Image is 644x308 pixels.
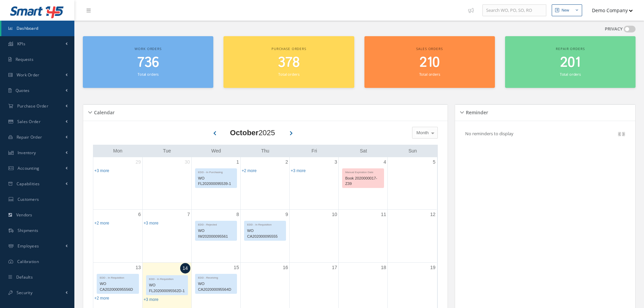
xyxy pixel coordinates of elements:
[16,88,30,93] span: Quotes
[146,281,188,295] div: WO FL202000095562D-1
[16,212,32,218] span: Vendors
[93,157,142,210] td: September 29, 2025
[18,196,39,202] span: Customers
[135,46,161,51] span: Work orders
[162,147,172,155] a: Tuesday
[195,280,237,293] div: WO CA202000095564D
[482,4,546,17] input: Search WO, PO, SO, RO
[134,157,142,167] a: September 29, 2025
[93,209,142,263] td: October 6, 2025
[505,36,636,88] a: Repair orders 201 Total orders
[380,210,388,219] a: October 11, 2025
[331,210,339,219] a: October 10, 2025
[359,147,368,155] a: Saturday
[137,53,159,72] span: 736
[17,181,40,187] span: Capabilities
[142,157,191,210] td: September 30, 2025
[17,103,48,109] span: Purchase Order
[364,36,495,88] a: Sales orders 210 Total orders
[560,53,580,72] span: 201
[429,210,437,219] a: October 12, 2025
[244,221,286,227] div: EDD - In Requisition
[195,174,237,188] div: WO FL202000095539-1
[195,227,237,240] div: WO IW202000095561
[230,128,258,137] b: October
[290,157,339,210] td: October 3, 2025
[556,46,585,51] span: Repair orders
[92,108,115,116] h5: Calendar
[339,209,388,263] td: October 11, 2025
[331,263,339,273] a: October 17, 2025
[17,119,41,124] span: Sales Order
[83,36,213,88] a: Work orders 736 Total orders
[290,209,339,263] td: October 10, 2025
[17,134,42,140] span: Repair Order
[339,157,388,210] td: October 4, 2025
[416,46,443,51] span: Sales orders
[210,147,222,155] a: Wednesday
[134,263,142,273] a: October 13, 2025
[291,168,306,173] a: Show 3 more events
[94,296,109,301] a: Show 2 more events
[429,263,437,273] a: October 19, 2025
[342,174,384,188] div: Book 2020000017-Z39
[420,53,440,72] span: 210
[560,72,581,77] small: Total orders
[388,209,437,263] td: October 12, 2025
[284,210,289,219] a: October 9, 2025
[94,168,109,173] a: Show 3 more events
[112,147,124,155] a: Monday
[195,274,237,280] div: EDD - Receiving
[382,157,388,167] a: October 4, 2025
[180,263,190,274] a: October 14, 2025
[281,263,289,273] a: October 16, 2025
[18,165,40,171] span: Accounting
[191,157,240,210] td: October 1, 2025
[380,263,388,273] a: October 18, 2025
[142,209,191,263] td: October 7, 2025
[183,157,191,167] a: September 30, 2025
[146,276,188,281] div: EDD - In Requisition
[17,25,39,31] span: Dashboard
[310,147,318,155] a: Friday
[94,221,109,226] a: Show 2 more events
[278,72,299,77] small: Total orders
[552,4,582,16] button: New
[18,150,36,156] span: Inventory
[240,157,289,210] td: October 2, 2025
[562,7,569,13] div: New
[138,72,159,77] small: Total orders
[431,157,437,167] a: October 5, 2025
[240,209,289,263] td: October 9, 2025
[235,157,240,167] a: October 1, 2025
[333,157,338,167] a: October 3, 2025
[17,290,32,295] span: Security
[16,274,33,280] span: Defaults
[144,297,159,302] a: Show 3 more events
[1,21,74,36] a: Dashboard
[278,53,300,72] span: 378
[586,4,633,17] button: Demo Company
[223,36,354,88] a: Purchase orders 378 Total orders
[97,274,139,280] div: EDD - In Requisition
[464,108,488,116] h5: Reminder
[195,221,237,227] div: EDD - Rejected
[242,168,257,173] a: Show 2 more events
[195,169,237,174] div: EDD - In Purchasing
[284,157,289,167] a: October 2, 2025
[137,210,142,219] a: October 6, 2025
[18,243,39,249] span: Employees
[16,56,33,62] span: Requests
[415,129,429,136] span: Month
[407,147,418,155] a: Sunday
[230,127,275,138] div: 2025
[17,72,40,78] span: Work Order
[18,228,39,233] span: Shipments
[17,259,39,264] span: Calibration
[144,221,159,226] a: Show 3 more events
[232,263,240,273] a: October 15, 2025
[260,147,270,155] a: Thursday
[191,209,240,263] td: October 8, 2025
[17,41,25,47] span: KPIs
[419,72,440,77] small: Total orders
